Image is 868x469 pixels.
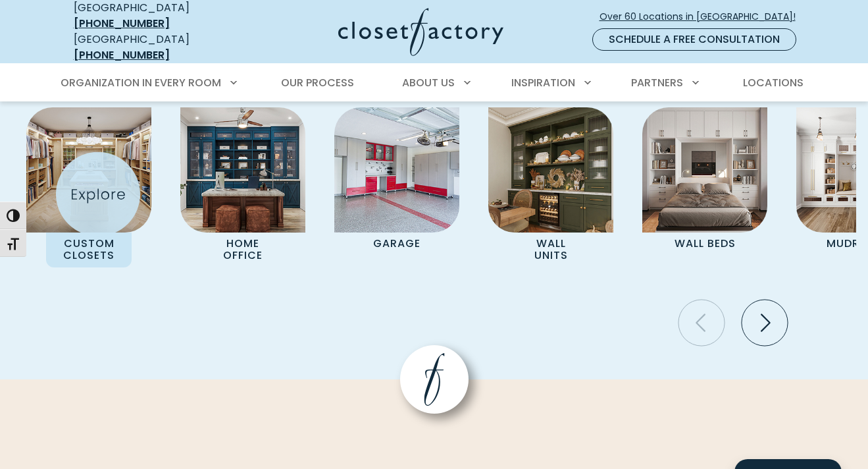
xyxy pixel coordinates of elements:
[74,16,170,31] a: [PHONE_NUMBER]
[51,65,817,101] nav: Primary Menu
[26,107,151,233] img: Custom Closet with island
[662,233,747,255] p: Wall Beds
[511,75,575,90] span: Inspiration
[508,233,593,267] p: Wall Units
[281,75,354,90] span: Our Process
[46,233,131,267] p: Custom Closets
[488,107,613,233] img: Wall unit
[474,107,628,267] a: Wall unit Wall Units
[74,47,170,63] a: [PHONE_NUMBER]
[743,75,804,90] span: Locations
[354,233,439,255] p: Garage
[736,294,793,351] button: Next slide
[12,107,166,267] a: Custom Closet with island Custom Closets
[631,75,683,90] span: Partners
[673,294,730,351] button: Previous slide
[642,107,767,233] img: Wall Bed
[200,233,285,267] p: Home Office
[166,107,320,267] a: Home Office featuring desk and custom cabinetry Home Office
[628,107,782,255] a: Wall Bed Wall Beds
[402,75,455,90] span: About Us
[74,32,235,63] div: [GEOGRAPHIC_DATA]
[599,5,807,28] a: Over 60 Locations in [GEOGRAPHIC_DATA]!
[600,10,806,24] span: Over 60 Locations in [GEOGRAPHIC_DATA]!
[320,107,474,255] a: Garage Cabinets Garage
[334,107,459,233] img: Garage Cabinets
[180,107,305,233] img: Home Office featuring desk and custom cabinetry
[592,28,796,51] a: Schedule a Free Consultation
[61,75,221,90] span: Organization in Every Room
[338,8,503,56] img: Closet Factory Logo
